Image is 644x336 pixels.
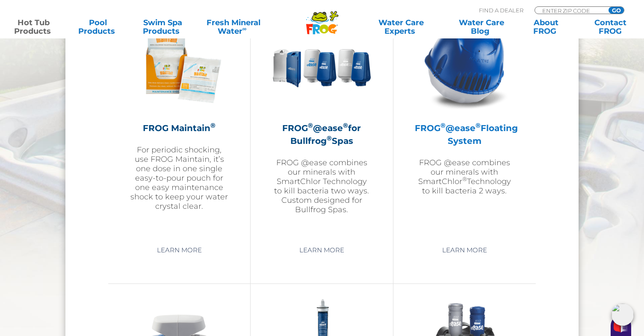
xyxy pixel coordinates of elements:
[272,14,371,236] a: FROG®@ease®for Bullfrog®SpasFROG @ease combines our minerals with SmartChlor Technology to kill b...
[272,122,371,147] h2: FROG @ease for Bullfrog Spas
[521,18,571,35] a: AboutFROG
[130,122,229,134] h2: FROG Maintain
[242,25,247,32] sup: ∞
[290,243,354,258] a: Learn More
[415,14,514,236] a: FROG®@ease®Floating SystemFROG @ease combines our minerals with SmartChlor®Technology to kill bac...
[272,14,371,113] img: bullfrog-product-hero-300x300.png
[415,14,514,113] img: hot-tub-product-atease-system-300x300.png
[415,122,514,147] h2: FROG @ease Floating System
[147,243,212,258] a: Learn More
[479,6,523,14] p: Find A Dealer
[343,121,348,129] sup: ®
[476,121,481,129] sup: ®
[360,18,442,35] a: Water CareExperts
[612,304,634,326] img: openIcon
[609,7,624,14] input: GO
[73,18,123,35] a: PoolProducts
[462,175,467,182] sup: ®
[327,134,332,142] sup: ®
[440,121,446,129] sup: ®
[272,158,371,214] p: FROG @ease combines our minerals with SmartChlor Technology to kill bacteria two ways. Custom des...
[130,14,229,113] img: Frog_Maintain_Hero-2-v2-300x300.png
[432,243,497,258] a: Learn More
[415,158,514,196] p: FROG @ease combines our minerals with SmartChlor Technology to kill bacteria 2 ways.
[9,18,59,35] a: Hot TubProducts
[202,18,265,35] a: Fresh MineralWater∞
[308,121,313,129] sup: ®
[130,14,229,236] a: FROG Maintain®For periodic shocking, use FROG Maintain, it’s one dose in one single easy-to-pour ...
[130,145,229,211] p: For periodic shocking, use FROG Maintain, it’s one dose in one single easy-to-pour pouch for one ...
[456,18,506,35] a: Water CareBlog
[541,7,599,14] input: Zip Code Form
[138,18,188,35] a: Swim SpaProducts
[210,121,216,129] sup: ®
[585,18,635,35] a: ContactFROG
